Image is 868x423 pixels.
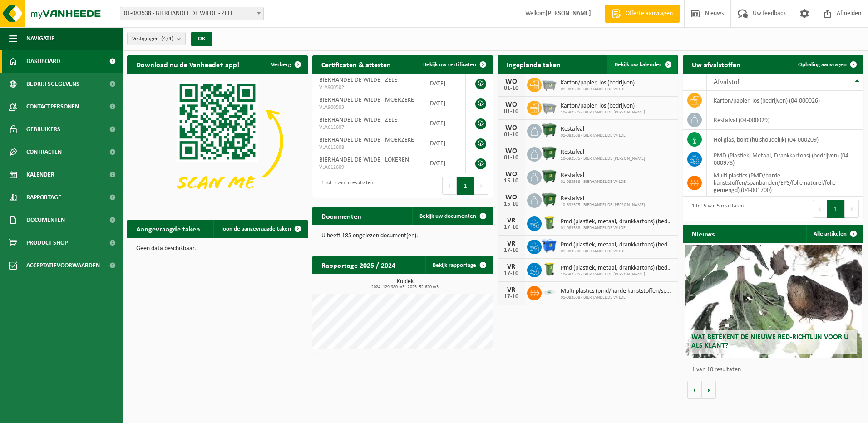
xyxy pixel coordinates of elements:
h2: Rapportage 2025 / 2024 [312,256,404,274]
div: VR [502,217,520,224]
div: 17-10 [502,294,520,300]
span: BIERHANDEL DE WILDE - ZELE [319,117,397,123]
span: 01-083538 - BIERHANDEL DE WILDE [561,295,674,300]
span: 01-083538 - BIERHANDEL DE WILDE [561,87,635,92]
span: 10-692575 - BIERHANDEL DE [PERSON_NAME] [561,156,645,162]
a: Bekijk uw certificaten [416,55,492,74]
td: [DATE] [421,133,466,153]
button: Next [474,177,488,195]
h2: Aangevraagde taken [127,220,209,237]
div: WO [502,101,520,108]
span: Karton/papier, los (bedrijven) [561,79,635,87]
span: 01-083538 - BIERHANDEL DE WILDE [561,179,626,185]
span: Contracten [26,141,62,163]
strong: [PERSON_NAME] [546,10,591,17]
div: 17-10 [502,271,520,277]
div: 01-10 [502,132,520,138]
div: VR [502,240,520,247]
a: Offerte aanvragen [605,5,680,23]
span: Karton/papier, los (bedrijven) [561,103,645,110]
h2: Documenten [312,207,370,225]
button: Previous [442,177,457,195]
div: WO [502,194,520,201]
img: WB-1100-HPE-GN-01 [542,123,557,138]
span: Restafval [561,126,626,133]
div: WO [502,78,520,85]
span: Bedrijfsgegevens [26,73,79,95]
h3: Kubiek [317,279,493,290]
span: VLA612609 [319,164,414,171]
div: WO [502,148,520,155]
div: 1 tot 5 van 5 resultaten [687,199,744,219]
span: Kalender [26,163,54,186]
span: Pmd (plastiek, metaal, drankkartons) (bedrijven) [561,241,674,249]
span: Documenten [26,209,65,231]
span: VLA612608 [319,144,414,151]
span: Contactpersonen [26,95,79,118]
span: 10-692575 - BIERHANDEL DE [PERSON_NAME] [561,272,674,277]
span: BIERHANDEL DE WILDE - ZELE [319,77,397,84]
span: VLA612607 [319,124,414,131]
span: BIERHANDEL DE WILDE - MOERZEKE [319,97,414,103]
div: VR [502,263,520,271]
img: WB-0240-HPE-GN-50 [542,261,557,277]
span: Bekijk uw certificaten [423,62,476,68]
img: Download de VHEPlus App [127,74,308,209]
span: Restafval [561,172,626,179]
span: 01-083538 - BIERHANDEL DE WILDE [561,249,674,254]
count: (4/4) [161,36,173,42]
span: Restafval [561,149,645,156]
div: WO [502,124,520,132]
a: Alle artikelen [806,225,863,243]
img: WB-2500-GAL-GY-01 [542,99,557,115]
span: BIERHANDEL DE WILDE - LOKEREN [319,157,409,163]
td: [DATE] [421,93,466,113]
span: Ophaling aanvragen [798,62,847,68]
span: BIERHANDEL DE WILDE - MOERZEKE [319,137,414,143]
span: Pmd (plastiek, metaal, drankkartons) (bedrijven) [561,265,674,272]
h2: Ingeplande taken [498,55,570,73]
div: 01-10 [502,85,520,92]
div: 15-10 [502,178,520,184]
span: Verberg [271,62,291,68]
img: WB-1100-HPE-BE-01 [542,238,557,254]
div: WO [502,171,520,178]
div: VR [502,286,520,294]
span: Vestigingen [132,32,173,46]
p: 1 van 10 resultaten [692,367,859,373]
div: 1 tot 5 van 5 resultaten [317,176,373,196]
td: hol glas, bont (huishoudelijk) (04-000209) [707,130,863,149]
span: Navigatie [26,27,54,50]
p: Geen data beschikbaar. [136,246,299,252]
h2: Download nu de Vanheede+ app! [127,55,248,73]
div: 01-10 [502,108,520,115]
span: 2024: 129,980 m3 - 2025: 52,620 m3 [317,285,493,290]
span: Offerte aanvragen [623,9,675,18]
button: Previous [813,200,827,218]
span: 10-692575 - BIERHANDEL DE [PERSON_NAME] [561,110,645,115]
img: WB-1100-HPE-GN-01 [542,169,557,184]
span: VLA900503 [319,104,414,111]
button: 1 [827,200,845,218]
td: multi plastics (PMD/harde kunststoffen/spanbanden/EPS/folie naturel/folie gemengd) (04-001700) [707,169,863,197]
button: Vestigingen(4/4) [127,32,186,45]
button: Vorige [687,381,702,399]
td: karton/papier, los (bedrijven) (04-000026) [707,91,863,110]
img: WB-1100-HPE-GN-01 [542,146,557,161]
a: Wat betekent de nieuwe RED-richtlijn voor u als klant? [685,245,862,358]
a: Bekijk rapportage [425,256,492,274]
span: Wat betekent de nieuwe RED-richtlijn voor u als klant? [691,334,848,349]
button: Volgende [702,381,716,399]
div: 17-10 [502,224,520,231]
span: Toon de aangevraagde taken [221,226,291,232]
img: WB-2500-GAL-GY-01 [542,76,557,92]
span: Restafval [561,195,645,202]
td: restafval (04-000029) [707,110,863,130]
a: Ophaling aanvragen [791,55,863,74]
h2: Certificaten & attesten [312,55,400,73]
p: U heeft 185 ongelezen document(en). [321,233,484,239]
span: 01-083538 - BIERHANDEL DE WILDE - ZELE [120,7,263,20]
span: Acceptatievoorwaarden [26,254,100,277]
span: 01-083538 - BIERHANDEL DE WILDE - ZELE [120,7,264,20]
span: Product Shop [26,231,68,254]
